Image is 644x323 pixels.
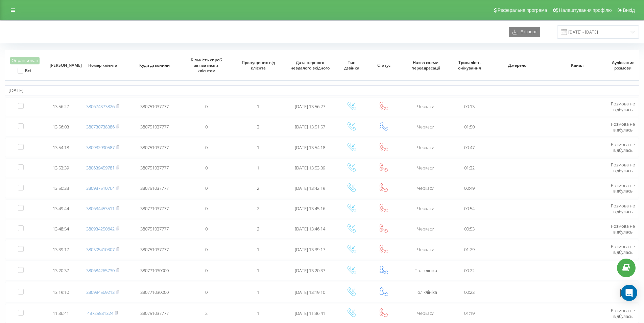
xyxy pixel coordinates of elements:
span: Кількість спроб зв'язатися з клієнтом [186,57,227,73]
span: Назва схеми переадресації [405,60,446,70]
span: 380751037777 [140,103,169,109]
td: 00:13 [452,97,487,116]
td: 13:48:54 [45,220,77,239]
span: 0 [205,246,208,253]
td: 13:56:03 [45,118,77,137]
td: 01:29 [452,240,487,259]
span: [DATE] 13:46:14 [295,226,325,232]
td: Черкаси [400,158,451,177]
button: Експорт [509,27,540,37]
span: 380751037777 [140,310,169,316]
span: [DATE] 13:53:39 [295,165,325,171]
span: 2 [257,185,259,191]
span: Розмова не відбулась [611,223,635,235]
td: Черкаси [400,304,451,323]
td: Черкаси [400,199,451,218]
a: 380730738386 [86,124,115,130]
span: Розмова не відбулась [611,182,635,194]
td: 13:56:27 [45,97,77,116]
td: 00:54 [452,199,487,218]
span: 380751037777 [140,226,169,232]
a: 48725531324 [87,310,113,316]
span: Пропущених від клієнта [238,60,279,70]
span: [DATE] 13:19:10 [295,289,325,295]
span: 3 [257,124,259,130]
td: Черкаси [400,240,451,259]
td: Черкаси [400,220,451,239]
a: 380674373826 [86,103,115,109]
span: Експорт [517,29,537,35]
label: Всі [18,68,31,74]
span: 1 [257,144,259,150]
span: 1 [257,310,259,316]
span: Вихід [623,7,635,13]
span: 0 [205,226,208,232]
span: 1 [257,103,259,109]
span: Розмова не відбулась [611,162,635,174]
a: 380934250642 [86,226,115,232]
span: [DATE] 13:39:17 [295,246,325,253]
span: Розмова не відбулась [611,141,635,153]
span: 0 [205,205,208,211]
td: Черкаси [400,138,451,157]
span: Дата першого невдалого вхідного [290,60,330,70]
span: 2 [257,226,259,232]
td: Черкаси [400,97,451,116]
span: [DATE] 11:36:41 [295,310,325,316]
span: [DATE] 13:42:19 [295,185,325,191]
td: 00:23 [452,282,487,302]
span: Канал [553,63,601,68]
span: Розмова не відбулась [611,101,635,113]
div: Open Intercom Messenger [621,285,637,301]
span: [PERSON_NAME] [50,63,72,68]
span: Розмова не відбулась [611,243,635,255]
span: 2 [205,310,208,316]
td: Поліклініка [400,282,451,302]
span: Тривалість очікування [456,60,483,70]
span: Реферальна програма [498,7,547,13]
a: 380639459781 [86,165,115,171]
td: 00:22 [452,260,487,281]
span: [DATE] 13:51:57 [295,124,325,130]
span: Розмова не відбулась [611,121,635,133]
span: [DATE] 13:54:18 [295,144,325,150]
span: 380751037777 [140,165,169,171]
span: Тип дзвінка [340,60,363,70]
span: Номер клієнта [82,63,123,68]
span: 380771037777 [140,205,169,211]
span: Налаштування профілю [559,7,612,13]
span: 1 [257,267,259,274]
span: 0 [205,267,208,274]
a: 380984569213 [86,289,115,295]
span: [DATE] 13:20:37 [295,267,325,274]
td: 00:53 [452,220,487,239]
span: 380751037777 [140,246,169,253]
td: 01:50 [452,118,487,137]
td: 01:19 [452,304,487,323]
td: 13:39:17 [45,240,77,259]
a: 380634453511 [86,205,115,211]
span: 0 [205,144,208,150]
span: 0 [205,165,208,171]
td: 00:49 [452,179,487,198]
td: Поліклініка [400,260,451,281]
a: 380937510764 [86,185,115,191]
span: 0 [205,289,208,295]
span: 0 [205,185,208,191]
td: Черкаси [400,179,451,198]
span: 1 [257,246,259,253]
span: [DATE] 13:45:16 [295,205,325,211]
span: Куди дзвонили [134,63,175,68]
span: 0 [205,124,208,130]
span: [DATE] 13:56:27 [295,103,325,109]
td: [DATE] [5,85,639,96]
span: Розмова не відбулась [611,307,635,319]
span: 380751037777 [140,124,169,130]
td: 13:50:33 [45,179,77,198]
span: 2 [257,205,259,211]
td: 13:19:10 [45,282,77,302]
span: 380751037777 [140,185,169,191]
td: Черкаси [400,118,451,137]
a: 380932990587 [86,144,115,150]
td: 00:47 [452,138,487,157]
